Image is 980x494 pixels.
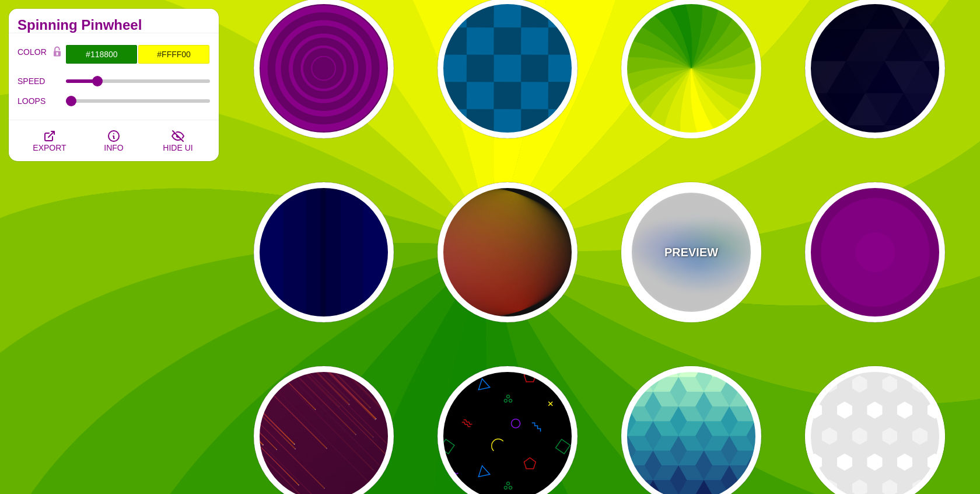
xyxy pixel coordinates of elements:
span: EXPORT [33,143,66,152]
button: INFO [82,120,146,161]
label: SPEED [17,74,66,89]
span: INFO [104,143,123,152]
button: EXPORT [17,120,82,161]
button: Color Lock [48,44,66,61]
button: purple embedded circles that ripple out [805,182,945,322]
span: HIDE UI [163,143,192,152]
h2: Spinning Pinwheel [17,20,210,30]
label: COLOR [17,44,48,64]
button: blue curtain animation effect [254,182,394,322]
button: PREVIEWa subtle prismatic blur that spins [621,182,761,322]
label: LOOPS [17,93,66,109]
p: PREVIEW [664,243,718,261]
button: HIDE UI [146,120,210,161]
button: an oval that spins with an everchanging gradient [437,182,577,322]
